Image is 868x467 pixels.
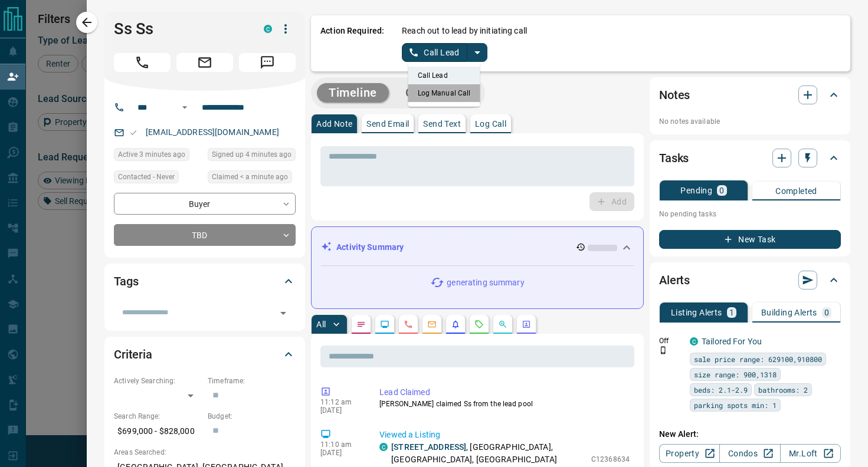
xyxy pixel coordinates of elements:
[114,272,138,291] h2: Tags
[451,320,460,329] svg: Listing Alerts
[208,376,296,386] p: Timeframe:
[114,376,202,386] p: Actively Searching:
[317,83,389,103] button: Timeline
[694,353,822,365] span: sale price range: 629100,910800
[336,241,404,254] p: Activity Summary
[475,120,506,128] p: Log Call
[129,129,137,137] svg: Email Valid
[379,443,388,451] div: condos.ca
[380,320,389,329] svg: Lead Browsing Activity
[320,25,384,62] p: Action Required:
[659,205,841,223] p: No pending tasks
[408,67,480,84] li: Call Lead
[316,320,326,328] p: All
[659,116,841,127] p: No notes available
[659,346,667,354] svg: Push Notification Only
[321,236,634,258] div: Activity Summary
[447,277,524,289] p: generating summary
[423,120,461,128] p: Send Text
[719,186,724,195] p: 0
[239,53,296,72] span: Message
[474,320,484,329] svg: Requests
[114,267,296,295] div: Tags
[780,444,841,463] a: Mr.Loft
[659,85,690,104] h2: Notes
[391,442,466,452] a: [STREET_ADDRESS]
[320,449,362,457] p: [DATE]
[114,53,171,72] span: Call
[694,384,748,396] span: beds: 2.1-2.9
[659,149,689,167] h2: Tasks
[320,398,362,406] p: 11:12 am
[498,320,507,329] svg: Opportunities
[719,444,780,463] a: Condos
[690,337,698,346] div: condos.ca
[391,441,585,466] p: , [GEOGRAPHIC_DATA], [GEOGRAPHIC_DATA], [GEOGRAPHIC_DATA]
[118,149,185,160] span: Active 3 minutes ago
[702,337,762,346] a: Tailored For You
[659,444,720,463] a: Property
[212,149,291,160] span: Signed up 4 minutes ago
[208,170,296,187] div: Tue Sep 16 2025
[114,340,296,369] div: Criteria
[176,53,233,72] span: Email
[659,271,690,290] h2: Alerts
[402,25,527,37] p: Reach out to lead by initiating call
[522,320,531,329] svg: Agent Actions
[824,308,829,317] p: 0
[659,230,841,249] button: New Task
[671,308,722,317] p: Listing Alerts
[402,43,487,62] div: split button
[114,224,296,246] div: TBD
[680,186,712,195] p: Pending
[208,148,296,165] div: Tue Sep 16 2025
[775,187,817,195] p: Completed
[379,386,630,399] p: Lead Claimed
[114,19,246,38] h1: Ss Ss
[320,440,362,449] p: 11:10 am
[114,422,202,441] p: $699,000 - $828,000
[366,120,409,128] p: Send Email
[178,100,192,114] button: Open
[659,336,683,346] p: Off
[320,406,362,415] p: [DATE]
[379,429,630,441] p: Viewed a Listing
[114,447,296,458] p: Areas Searched:
[659,266,841,294] div: Alerts
[264,25,272,33] div: condos.ca
[114,345,152,364] h2: Criteria
[275,305,291,321] button: Open
[208,411,296,422] p: Budget:
[694,369,777,380] span: size range: 900,1318
[114,193,296,215] div: Buyer
[659,144,841,172] div: Tasks
[427,320,437,329] svg: Emails
[729,308,734,317] p: 1
[118,171,175,183] span: Contacted - Never
[114,148,202,165] div: Tue Sep 16 2025
[408,84,480,102] li: Log Manual Call
[212,171,288,183] span: Claimed < a minute ago
[404,320,413,329] svg: Calls
[659,81,841,109] div: Notes
[758,384,808,396] span: bathrooms: 2
[394,83,479,103] button: Campaigns
[114,411,202,422] p: Search Range:
[761,308,817,317] p: Building Alerts
[694,399,777,411] span: parking spots min: 1
[146,127,279,137] a: [EMAIL_ADDRESS][DOMAIN_NAME]
[659,428,841,440] p: New Alert:
[591,454,630,465] p: C12368634
[316,120,352,128] p: Add Note
[356,320,366,329] svg: Notes
[379,399,630,409] p: [PERSON_NAME] claimed Ss from the lead pool
[402,43,467,62] button: Call Lead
